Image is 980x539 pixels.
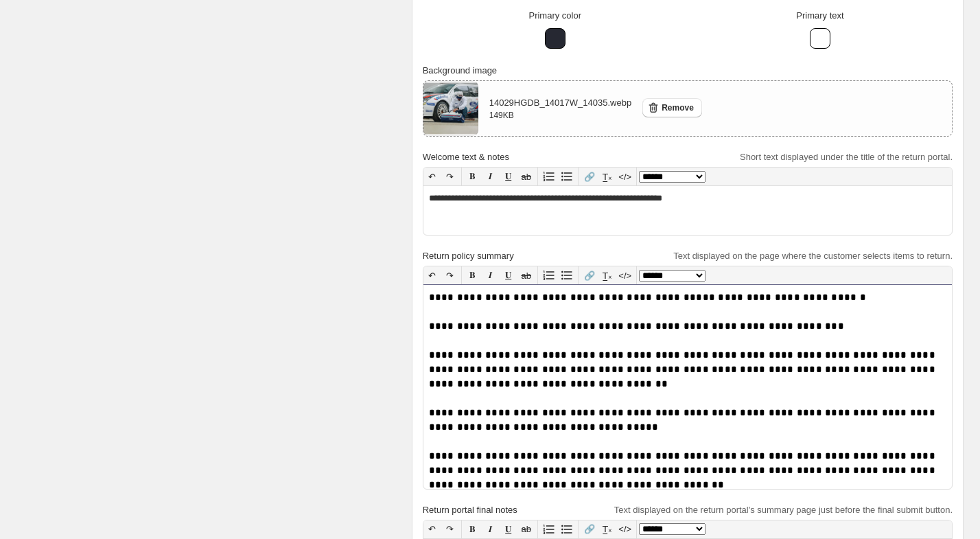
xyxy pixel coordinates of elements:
[423,266,441,284] button: ↶
[558,168,576,185] button: Bullet list
[558,266,576,284] button: Bullet list
[528,10,581,21] span: Primary color
[581,266,598,284] button: 🔗
[598,168,616,185] button: T̲ₓ
[500,266,517,284] button: 𝐔
[673,251,953,261] span: Text displayed on the page where the customer selects items to return.
[441,520,459,538] button: ↷
[540,266,558,284] button: Numbered list
[521,172,530,182] s: ab
[598,266,616,284] button: T̲ₓ
[423,65,497,76] span: Background image
[517,520,535,538] button: ab
[521,271,530,281] s: ab
[581,520,598,538] button: 🔗
[614,505,953,515] span: Text displayed on the return portal's summary page just before the final submit button.
[500,520,517,538] button: 𝐔
[489,110,631,121] p: 149 KB
[662,102,694,113] span: Remove
[423,251,514,261] span: Return policy summary
[441,168,459,185] button: ↷
[505,524,511,534] span: 𝐔
[464,266,482,284] button: 𝐁
[517,266,535,284] button: ab
[423,505,517,515] span: Return portal final notes
[598,520,616,538] button: T̲ₓ
[464,520,482,538] button: 𝐁
[505,270,511,280] span: 𝐔
[616,168,634,185] button: </>
[616,266,634,284] button: </>
[482,520,500,538] button: 𝑰
[796,10,843,21] span: Primary text
[517,168,535,185] button: ab
[642,98,702,117] button: Remove
[423,152,509,162] span: Welcome text & notes
[423,168,441,185] button: ↶
[423,520,441,538] button: ↶
[540,168,558,185] button: Numbered list
[441,266,459,284] button: ↷
[482,266,500,284] button: 𝑰
[616,520,634,538] button: </>
[581,168,598,185] button: 🔗
[464,168,482,185] button: 𝐁
[740,152,953,162] span: Short text displayed under the title of the return portal.
[521,524,530,534] s: ab
[489,96,631,121] div: 14029HGDB_14017W_14035.webp
[423,81,478,136] img: 14029HGDB_14017W_14035.webp
[500,168,517,185] button: 𝐔
[482,168,500,185] button: 𝑰
[558,520,576,538] button: Bullet list
[540,520,558,538] button: Numbered list
[505,171,511,181] span: 𝐔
